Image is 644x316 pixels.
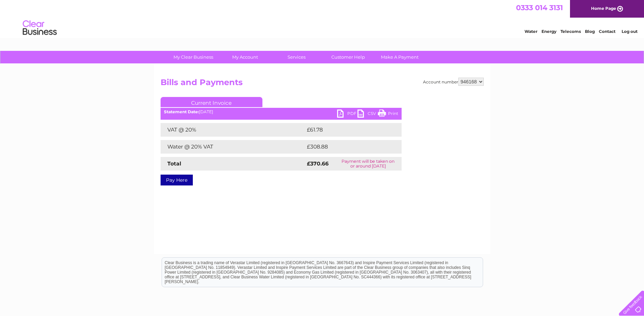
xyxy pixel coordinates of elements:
[320,51,376,63] a: Customer Help
[337,110,357,119] a: PDF
[378,110,398,119] a: Print
[516,3,563,12] a: 0333 014 3131
[305,140,390,154] td: £308.88
[560,29,581,34] a: Telecoms
[161,97,262,107] a: Current Invoice
[161,110,402,114] div: [DATE]
[167,160,181,167] strong: Total
[161,175,193,185] a: Pay Here
[161,140,305,154] td: Water @ 20% VAT
[22,18,57,38] img: logo.png
[217,51,273,63] a: My Account
[423,78,484,86] div: Account number
[357,110,378,119] a: CSV
[541,29,556,34] a: Energy
[599,29,615,34] a: Contact
[622,29,638,34] a: Log out
[585,29,595,34] a: Blog
[525,29,537,34] a: Water
[161,78,484,91] h2: Bills and Payments
[305,123,387,137] td: £61.78
[165,51,221,63] a: My Clear Business
[161,123,305,137] td: VAT @ 20%
[372,51,428,63] a: Make A Payment
[307,160,329,167] strong: £370.66
[162,4,483,33] div: Clear Business is a trading name of Verastar Limited (registered in [GEOGRAPHIC_DATA] No. 3667643...
[269,51,325,63] a: Services
[164,109,199,114] b: Statement Date:
[335,157,401,171] td: Payment will be taken on or around [DATE]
